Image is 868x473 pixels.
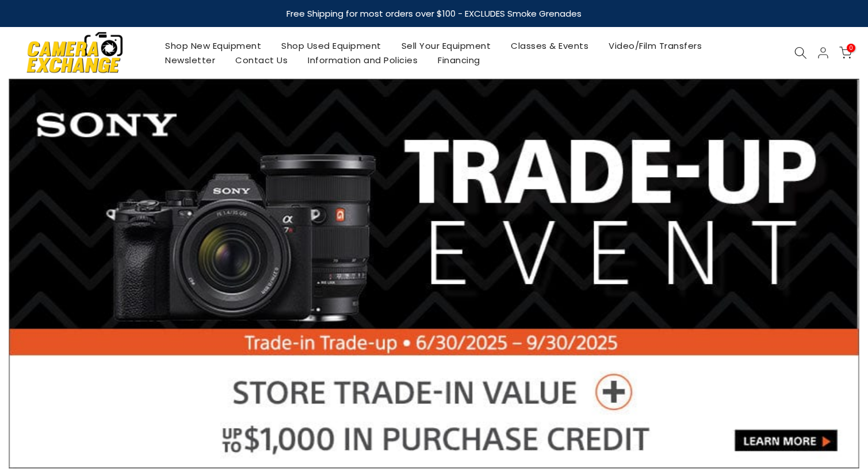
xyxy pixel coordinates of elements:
a: Classes & Events [501,39,599,53]
a: Contact Us [225,53,298,67]
a: Financing [428,53,491,67]
a: 0 [839,47,852,59]
li: Page dot 5 [449,449,456,456]
li: Page dot 1 [401,449,407,456]
a: Information and Policies [298,53,428,67]
li: Page dot 3 [425,449,431,456]
a: Shop Used Equipment [272,39,392,53]
li: Page dot 2 [413,449,419,456]
strong: Free Shipping for most orders over $100 - EXCLUDES Smoke Grenades [286,7,582,20]
li: Page dot 6 [461,449,468,456]
a: Video/Film Transfers [599,39,712,53]
span: 0 [847,44,855,52]
a: Newsletter [155,53,225,67]
li: Page dot 4 [437,449,443,456]
a: Sell Your Equipment [391,39,501,53]
a: Shop New Equipment [155,39,272,53]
